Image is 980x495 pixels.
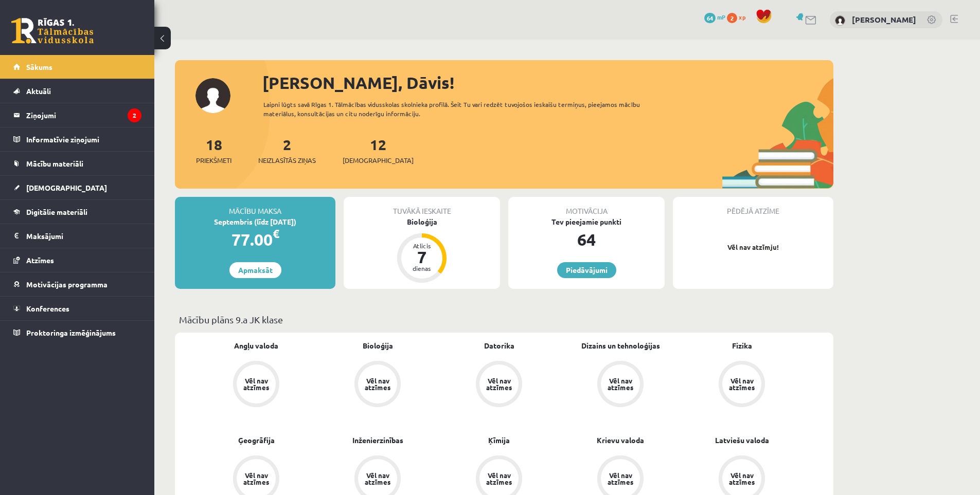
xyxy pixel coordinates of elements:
[13,152,141,175] a: Mācību materiāli
[704,13,725,21] a: 64 mP
[242,472,271,485] div: Vēl nav atzīmes
[26,62,52,71] span: Sākums
[484,340,514,351] a: Datorika
[263,100,658,118] div: Laipni lūgts savā Rīgas 1. Tālmācības vidusskolas skolnieka profilā. Šeit Tu vari redzēt tuvojošo...
[835,15,845,26] img: Dāvis Bezpaļčikovs
[485,377,513,391] div: Vēl nav atzīmes
[363,340,393,351] a: Bioloģija
[13,200,141,224] a: Digitālie materiāli
[26,224,141,248] legend: Maksājumi
[363,472,392,485] div: Vēl nav atzīmes
[13,224,141,248] a: Maksājumi
[344,216,500,227] div: Bioloģija
[195,361,317,409] a: Vēl nav atzīmes
[560,361,681,409] a: Vēl nav atzīmes
[406,249,437,265] div: 7
[26,207,87,216] span: Digitālie materiāli
[258,155,316,166] span: Neizlasītās ziņas
[26,328,116,337] span: Proktoringa izmēģinājums
[262,70,833,95] div: [PERSON_NAME], Dāvis!
[13,297,141,320] a: Konferences
[258,135,316,166] a: 2Neizlasītās ziņas
[732,340,752,351] a: Fizika
[406,243,437,249] div: Atlicis
[508,197,665,216] div: Motivācija
[557,262,616,278] a: Piedāvājumi
[26,127,141,151] legend: Informatīvie ziņojumi
[13,272,141,296] a: Motivācijas programma
[485,472,513,485] div: Vēl nav atzīmes
[229,262,281,278] a: Apmaksāt
[26,255,54,265] span: Atzīmes
[175,197,335,216] div: Mācību maksa
[727,13,737,23] span: 2
[715,435,769,446] a: Latviešu valoda
[508,216,665,227] div: Tev pieejamie punkti
[406,265,437,271] div: dienas
[704,13,716,23] span: 64
[727,472,756,485] div: Vēl nav atzīmes
[363,377,392,391] div: Vēl nav atzīmes
[488,435,510,446] a: Ķīmija
[13,248,141,272] a: Atzīmes
[438,361,560,409] a: Vēl nav atzīmes
[678,242,828,252] p: Vēl nav atzīmju!
[13,127,141,151] a: Informatīvie ziņojumi
[597,435,644,446] a: Krievu valoda
[606,377,635,391] div: Vēl nav atzīmes
[739,13,745,21] span: xp
[179,313,829,326] p: Mācību plāns 9.a JK klase
[26,304,69,313] span: Konferences
[508,227,665,252] div: 64
[26,86,51,96] span: Aktuāli
[196,135,231,166] a: 18Priekšmeti
[238,435,275,446] a: Ģeogrāfija
[727,377,756,391] div: Vēl nav atzīmes
[128,108,141,122] i: 2
[673,197,833,216] div: Pēdējā atzīme
[273,226,279,241] span: €
[13,321,141,344] a: Proktoringa izmēģinājums
[344,216,500,284] a: Bioloģija Atlicis 7 dienas
[681,361,803,409] a: Vēl nav atzīmes
[11,18,94,44] a: Rīgas 1. Tālmācības vidusskola
[196,155,231,166] span: Priekšmeti
[606,472,635,485] div: Vēl nav atzīmes
[26,159,83,168] span: Mācību materiāli
[13,176,141,199] a: [DEMOGRAPHIC_DATA]
[13,103,141,127] a: Ziņojumi2
[234,340,278,351] a: Angļu valoda
[26,183,107,192] span: [DEMOGRAPHIC_DATA]
[26,103,141,127] legend: Ziņojumi
[717,13,725,21] span: mP
[13,79,141,103] a: Aktuāli
[343,135,414,166] a: 12[DEMOGRAPHIC_DATA]
[175,227,335,252] div: 77.00
[242,377,271,391] div: Vēl nav atzīmes
[852,14,916,25] a: [PERSON_NAME]
[343,155,414,166] span: [DEMOGRAPHIC_DATA]
[175,216,335,227] div: Septembris (līdz [DATE])
[727,13,751,21] a: 2 xp
[581,340,660,351] a: Dizains un tehnoloģijas
[317,361,438,409] a: Vēl nav atzīmes
[26,280,108,289] span: Motivācijas programma
[13,55,141,79] a: Sākums
[344,197,500,216] div: Tuvākā ieskaite
[352,435,403,446] a: Inženierzinības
